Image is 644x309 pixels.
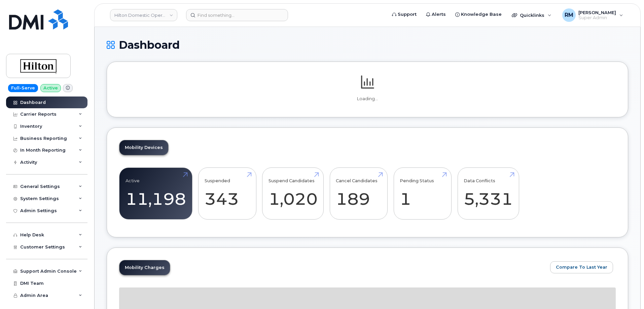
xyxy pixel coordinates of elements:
[550,261,613,273] button: Compare To Last Year
[119,96,616,102] p: Loading...
[336,171,381,216] a: Cancel Candidates 189
[119,260,170,275] a: Mobility Charges
[205,171,250,216] a: Suspended 343
[126,171,186,216] a: Active 11,198
[556,264,607,270] span: Compare To Last Year
[400,171,445,216] a: Pending Status 1
[107,39,628,51] h1: Dashboard
[464,171,513,216] a: Data Conflicts 5,331
[269,171,318,216] a: Suspend Candidates 1,020
[119,140,168,155] a: Mobility Devices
